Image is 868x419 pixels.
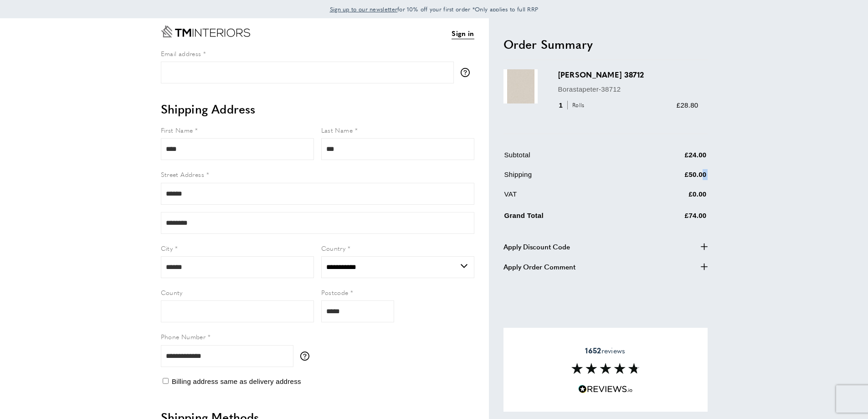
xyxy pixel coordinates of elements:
[504,150,634,167] td: Subtotal
[677,101,699,109] span: £28.80
[321,243,346,253] span: Country
[558,69,699,80] h3: [PERSON_NAME] 38712
[321,125,353,134] span: Last Name
[558,100,588,111] div: 1
[585,346,625,355] span: reviews
[635,150,706,167] td: £24.00
[578,385,633,393] img: Reviews.io 5 stars
[172,378,301,385] span: Billing address same as delivery address
[585,345,601,356] strong: 1652
[503,241,570,252] span: Apply Discount Code
[161,170,205,179] span: Street Address
[161,125,193,134] span: First Name
[330,5,539,13] span: for 10% off your first order *Only applies to full RRP
[503,69,538,103] img: Vega 38712
[503,36,708,52] h2: Order Summary
[635,189,706,207] td: £0.00
[635,208,706,228] td: £74.00
[161,243,173,253] span: City
[161,26,250,37] a: Go to Home page
[461,68,474,77] button: More information
[452,28,474,39] a: Sign in
[161,332,206,341] span: Phone Number
[504,189,634,207] td: VAT
[635,169,706,187] td: £50.00
[330,5,398,14] a: Sign up to our newsletter
[571,363,640,374] img: Reviews section
[504,169,634,187] td: Shipping
[163,378,169,384] input: Billing address same as delivery address
[558,84,699,95] p: Borastapeter-38712
[330,5,398,13] span: Sign up to our newsletter
[503,261,575,272] span: Apply Order Comment
[161,288,183,297] span: County
[321,288,349,297] span: Postcode
[300,352,314,361] button: More information
[161,101,474,117] h2: Shipping Address
[567,101,587,109] span: Rolls
[504,208,634,228] td: Grand Total
[161,49,201,58] span: Email address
